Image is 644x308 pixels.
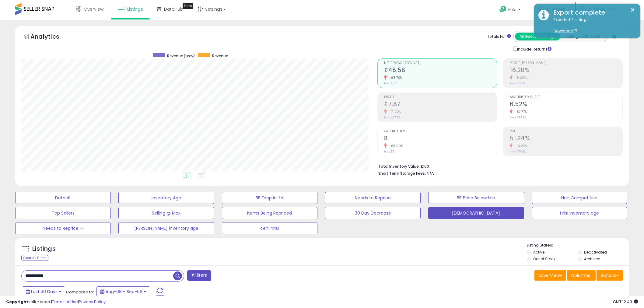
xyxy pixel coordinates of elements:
[384,61,497,65] span: Net Revenue (Exc. VAT)
[571,272,590,278] span: Columns
[167,53,195,58] span: Revenue (prev)
[52,299,78,305] a: Terms of Use
[378,171,426,176] b: Short Term Storage Fees:
[84,6,103,12] span: Overview
[31,289,58,295] span: Last 30 Days
[597,270,623,281] button: Actions
[222,207,317,219] button: Items Being Repriced
[384,101,497,109] h2: £7.87
[378,162,618,170] li: £100
[118,222,214,234] button: [PERSON_NAME] inventory age
[384,135,497,143] h2: 8
[387,75,403,80] small: -68.70%
[378,164,420,169] b: Total Inventory Value:
[384,96,497,99] span: Profit
[510,116,526,119] small: Prev: 53.33%
[510,101,622,109] h2: 6.52%
[513,75,527,80] small: -8.22%
[510,135,622,143] h2: 51.24%
[510,130,622,133] span: ROI
[567,270,596,281] button: Columns
[325,207,421,219] button: 30 Day Decrease
[32,245,56,253] h5: Listings
[387,110,401,114] small: -71.27%
[325,192,421,204] button: Needs to Reprice
[554,28,577,33] a: Download
[527,243,629,248] p: Listing States:
[15,192,111,204] button: Default
[533,250,544,255] label: Active
[22,286,65,297] button: Last 30 Days
[222,222,317,234] button: ceni hrisi
[613,299,638,305] span: 2025-10-7 12:43 GMT
[487,34,511,40] div: Totals For
[495,1,527,20] a: Help
[387,144,403,148] small: -68.00%
[533,256,555,261] label: Out of Stock
[427,170,434,176] span: N/A
[15,207,111,219] button: Top Sellers
[549,8,636,17] div: Export complete
[164,6,183,12] span: DataHub
[66,289,94,295] span: Compared to:
[384,67,497,75] h2: £48.58
[384,116,400,119] small: Prev: £27.39
[118,192,214,204] button: Inventory Age
[532,207,627,219] button: Hrisi inventory age
[21,255,48,261] div: Clear All Filters
[630,6,635,14] button: ×
[428,207,524,219] button: [DEMOGRAPHIC_DATA]
[510,61,622,65] span: Profit [PERSON_NAME]
[584,256,600,261] label: Archived
[515,33,560,40] button: All Selected Listings
[509,45,559,52] div: Include Returns
[584,250,607,255] label: Deactivated
[508,7,516,12] span: Help
[510,67,622,75] h2: 16.20%
[534,270,566,281] button: Save View
[513,110,527,114] small: -87.77%
[127,6,143,12] span: Listings
[96,286,150,297] button: Aug-08 - Sep-06
[30,32,71,42] h5: Analytics
[187,270,211,281] button: Filters
[212,53,228,58] span: Revenue
[549,17,636,34] div: Exported 2 listings.
[532,192,627,204] button: Non Competitive
[183,3,193,9] div: Tooltip anchor
[499,5,507,13] i: Get Help
[79,299,106,305] a: Privacy Policy
[106,289,142,295] span: Aug-08 - Sep-06
[384,82,397,85] small: Prev: £155
[15,222,111,234] button: Needs to Reprice HI
[222,192,317,204] button: BB Drop in 7d
[510,82,525,85] small: Prev: 17.65%
[118,207,214,219] button: Selling @ Max
[6,299,28,305] strong: Copyright
[384,150,394,153] small: Prev: 25
[513,144,528,148] small: -10.20%
[510,96,622,99] span: Avg. Buybox Share
[6,299,106,305] div: seller snap | |
[384,130,497,133] span: Ordered Items
[510,150,526,153] small: Prev: 57.06%
[428,192,524,204] button: BB Price Below Min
